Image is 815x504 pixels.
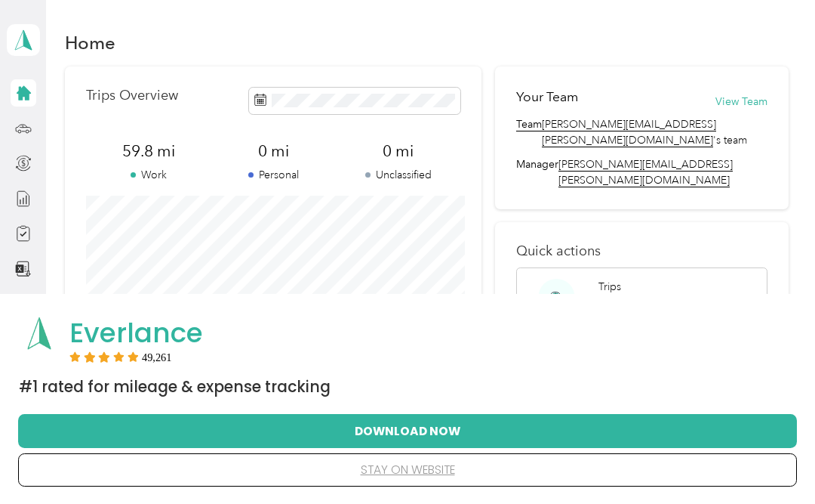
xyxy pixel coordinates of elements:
p: Personal [211,167,336,183]
p: Trips [598,279,621,295]
span: Everlance [69,314,203,352]
span: 's team [542,116,768,148]
button: Download Now [42,415,773,447]
div: Rating:5 stars [69,351,172,362]
p: Quick actions [516,243,768,259]
span: 0 mi [336,141,461,162]
span: Manager [516,156,558,188]
p: Work [86,167,211,183]
button: View Team [715,94,767,110]
span: User reviews count [142,353,172,362]
h2: Your Team [516,88,578,107]
p: Unclassified [336,167,461,183]
span: #1 Rated for Mileage & Expense Tracking [19,376,331,397]
span: 0 mi [211,141,336,162]
p: Trips Overview [86,88,178,104]
span: 59.8 mi [86,141,211,162]
button: stay on website [42,454,773,486]
img: App logo [19,313,60,354]
h1: Home [65,35,115,51]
